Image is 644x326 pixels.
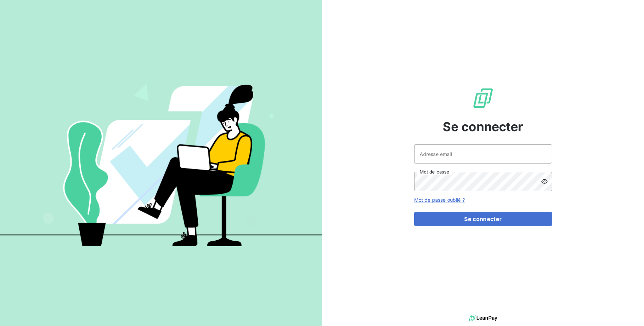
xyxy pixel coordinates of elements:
[414,197,465,203] a: Mot de passe oublié ?
[469,313,497,323] img: logo
[414,212,552,226] button: Se connecter
[414,144,552,164] input: placeholder
[443,117,523,136] span: Se connecter
[472,87,494,109] img: Logo LeanPay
